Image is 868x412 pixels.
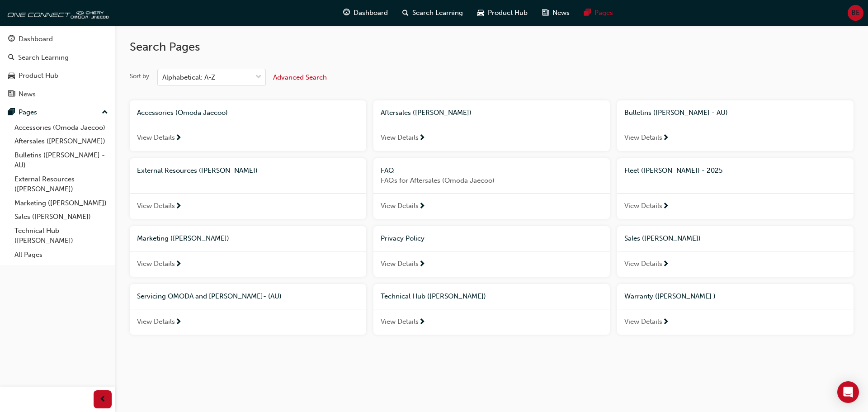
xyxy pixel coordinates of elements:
span: Dashboard [354,8,388,18]
span: Pages [594,8,613,18]
span: FAQ [381,166,394,175]
span: next-icon [419,134,425,142]
span: View Details [381,133,419,143]
span: Product Hub [488,8,528,18]
span: next-icon [662,203,669,211]
span: News [552,8,570,18]
span: External Resources ([PERSON_NAME]) [137,166,258,175]
a: guage-iconDashboard [336,4,395,22]
img: oneconnect [5,4,108,22]
button: Advanced Search [273,69,327,86]
a: External Resources ([PERSON_NAME]) [11,172,112,196]
button: BE [848,5,863,21]
span: next-icon [175,203,182,211]
span: next-icon [419,203,425,211]
span: View Details [137,133,175,143]
a: Servicing OMODA and [PERSON_NAME]- (AU)View Details [130,284,366,335]
span: car-icon [477,7,484,19]
a: car-iconProduct Hub [470,4,535,22]
span: Sales ([PERSON_NAME]) [624,234,701,242]
a: Search Learning [4,49,112,66]
span: next-icon [419,260,425,269]
div: Search Learning [18,52,69,63]
a: Sales ([PERSON_NAME])View Details [617,226,854,277]
button: DashboardSearch LearningProduct HubNews [4,29,112,104]
span: View Details [624,201,662,211]
span: Accessories (Omoda Jaecoo) [137,109,228,117]
span: next-icon [662,318,669,327]
div: Product Hub [19,71,58,81]
div: Open Intercom Messenger [837,381,859,403]
button: Pages [4,104,112,121]
span: Marketing ([PERSON_NAME]) [137,234,229,242]
span: Technical Hub ([PERSON_NAME]) [381,292,486,300]
span: View Details [624,259,662,269]
a: Sales ([PERSON_NAME]) [11,210,112,224]
a: Technical Hub ([PERSON_NAME]) [11,224,112,248]
span: search-icon [402,7,409,19]
a: Accessories (Omoda Jaecoo)View Details [130,100,366,151]
a: News [4,86,112,103]
span: View Details [381,317,419,327]
span: news-icon [542,7,549,19]
a: Fleet ([PERSON_NAME]) - 2025View Details [617,158,854,219]
a: Accessories (Omoda Jaecoo) [11,121,112,135]
span: View Details [624,133,662,143]
div: News [19,89,36,99]
span: next-icon [419,318,425,327]
a: Bulletins ([PERSON_NAME] - AU) [11,148,112,172]
a: Aftersales ([PERSON_NAME])View Details [373,100,610,151]
a: Dashboard [4,31,112,47]
span: Warranty ([PERSON_NAME] ) [624,292,716,300]
a: Product Hub [4,67,112,84]
a: Bulletins ([PERSON_NAME] - AU)View Details [617,100,854,151]
span: next-icon [175,318,182,327]
span: View Details [137,259,175,269]
span: pages-icon [584,7,591,19]
a: Marketing ([PERSON_NAME])View Details [130,226,366,277]
span: Servicing OMODA and [PERSON_NAME]- (AU) [137,292,282,300]
a: Privacy PolicyView Details [373,226,610,277]
span: FAQs for Aftersales (Omoda Jaecoo) [381,175,603,186]
a: Marketing ([PERSON_NAME]) [11,196,112,210]
span: guage-icon [8,35,15,43]
span: car-icon [8,72,15,80]
a: Aftersales ([PERSON_NAME]) [11,134,112,148]
span: search-icon [8,54,14,62]
span: pages-icon [8,109,15,117]
span: next-icon [175,260,182,269]
div: Dashboard [19,34,53,44]
span: up-icon [102,107,108,118]
div: Alphabetical: A-Z [162,72,215,83]
a: pages-iconPages [577,4,620,22]
div: Pages [19,107,37,118]
span: Bulletins ([PERSON_NAME] - AU) [624,109,728,117]
span: Privacy Policy [381,234,425,242]
a: Warranty ([PERSON_NAME] )View Details [617,284,854,335]
span: next-icon [175,134,182,142]
span: BE [851,8,860,18]
a: FAQFAQs for Aftersales (Omoda Jaecoo)View Details [373,158,610,219]
span: View Details [624,317,662,327]
span: View Details [381,259,419,269]
span: Fleet ([PERSON_NAME]) - 2025 [624,166,722,175]
span: next-icon [662,134,669,142]
span: View Details [137,317,175,327]
span: news-icon [8,90,15,99]
a: External Resources ([PERSON_NAME])View Details [130,158,366,219]
span: Search Learning [412,8,463,18]
a: Technical Hub ([PERSON_NAME])View Details [373,284,610,335]
a: All Pages [11,248,112,262]
span: guage-icon [343,7,350,19]
h2: Search Pages [130,40,854,54]
a: news-iconNews [535,4,577,22]
span: View Details [137,201,175,211]
span: Advanced Search [273,73,327,81]
span: next-icon [662,260,669,269]
span: Aftersales ([PERSON_NAME]) [381,109,472,117]
span: down-icon [255,71,262,83]
span: prev-icon [99,394,106,405]
a: search-iconSearch Learning [395,4,470,22]
div: Sort by [130,72,149,81]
